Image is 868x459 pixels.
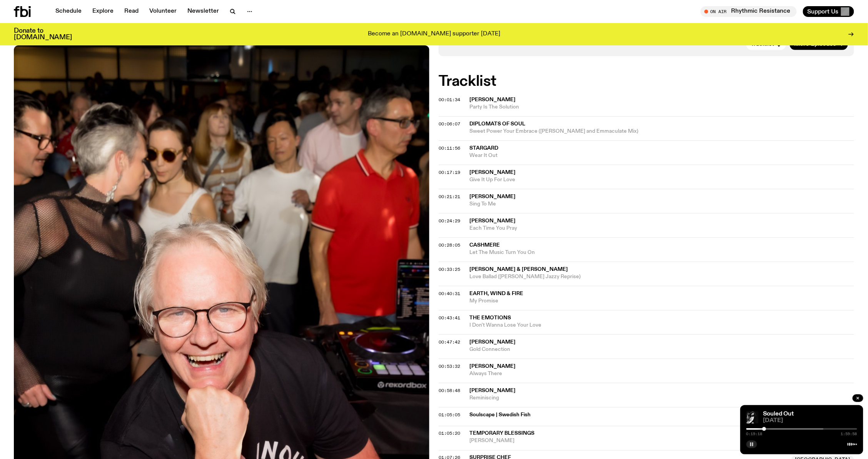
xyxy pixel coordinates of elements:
[439,340,460,344] button: 00:47:42
[763,411,794,417] a: Souled Out
[469,242,500,248] span: Cashmere
[469,346,854,353] span: Gold Connection
[439,75,854,88] h2: Tracklist
[469,128,854,135] span: Sweet Power Your Embrace ([PERSON_NAME] and Emmaculate Mix)
[120,6,143,17] a: Read
[439,194,460,200] span: 00:21:21
[439,387,460,394] span: 00:58:48
[439,292,460,296] button: 00:40:31
[439,364,460,369] button: 00:53:32
[469,194,516,199] span: [PERSON_NAME]
[439,219,460,223] button: 00:24:29
[841,432,857,436] span: 1:59:58
[469,370,854,377] span: Always There
[439,242,460,248] span: 00:28:05
[469,145,498,151] span: Stargard
[469,103,854,111] span: Party Is The Solution
[439,146,460,150] button: 00:11:56
[469,315,511,320] span: The Emotions
[439,145,460,151] span: 00:11:56
[469,297,854,305] span: My Promise
[439,98,460,102] button: 00:01:34
[469,388,516,393] span: [PERSON_NAME]
[368,31,500,38] p: Become an [DOMAIN_NAME] supporter [DATE]
[439,315,460,321] span: 00:43:41
[469,364,516,369] span: [PERSON_NAME]
[439,218,460,224] span: 00:24:29
[763,418,857,424] span: [DATE]
[439,316,460,320] button: 00:43:41
[746,432,763,436] span: 0:19:18
[439,121,460,127] span: 00:06:07
[439,267,460,272] button: 00:33:25
[439,339,460,345] span: 00:47:42
[469,431,534,436] span: Temporary Blessings
[439,266,460,272] span: 00:33:25
[469,249,854,256] span: Let The Music Turn You On
[469,225,854,232] span: Each Time You Pray
[183,6,224,17] a: Newsletter
[469,291,523,296] span: Earth, Wind & Fire
[469,273,854,280] span: Love Ballad ([PERSON_NAME] Jazzy Reprise)
[469,170,516,175] span: [PERSON_NAME]
[439,169,460,175] span: 00:17:19
[469,218,516,224] span: [PERSON_NAME]
[14,28,72,41] h3: Donate to [DOMAIN_NAME]
[439,363,460,369] span: 00:53:32
[439,389,460,393] button: 00:58:48
[439,432,460,436] button: 01:05:20
[439,412,460,418] span: 01:05:05
[803,6,854,17] button: Support Us
[701,6,797,17] button: On AirRhythmic Resistance
[469,176,854,184] span: Give It Up For Love
[439,290,460,297] span: 00:40:31
[469,339,516,345] span: [PERSON_NAME]
[439,195,460,199] button: 00:21:21
[808,8,839,15] span: Support Us
[145,6,181,17] a: Volunteer
[469,437,787,445] span: [PERSON_NAME]
[469,394,854,402] span: Reminiscing
[439,243,460,247] button: 00:28:05
[469,97,516,102] span: [PERSON_NAME]
[439,413,460,417] button: 01:05:05
[469,322,854,329] span: I Don't Wanna Lose Your Love
[51,6,86,17] a: Schedule
[469,152,854,159] span: Wear It Out
[439,122,460,126] button: 00:06:07
[439,170,460,175] button: 00:17:19
[439,97,460,103] span: 00:01:34
[469,200,854,208] span: Sing To Me
[439,431,460,437] span: 01:05:20
[88,6,118,17] a: Explore
[469,267,568,272] span: [PERSON_NAME] & [PERSON_NAME]
[469,121,525,127] span: Diplomats of Soul
[469,411,817,419] span: Soulscape | Swedish Fish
